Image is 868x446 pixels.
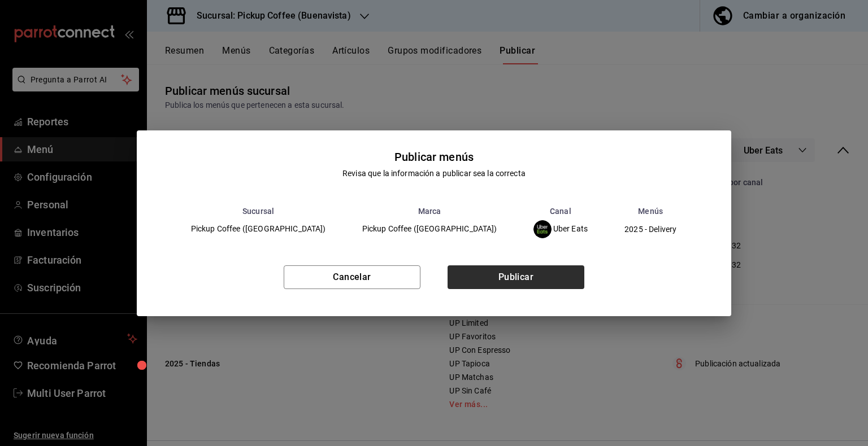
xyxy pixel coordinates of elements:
td: Pickup Coffee ([GEOGRAPHIC_DATA]) [173,216,344,243]
td: Pickup Coffee ([GEOGRAPHIC_DATA]) [344,216,515,243]
button: Cancelar [284,265,420,289]
th: Menús [606,207,695,216]
span: 2025 - Delivery [624,225,676,233]
th: Marca [344,207,515,216]
div: Publicar menús [394,148,474,165]
div: Uber Eats [533,220,588,238]
div: Revisa que la información a publicar sea la correcta [342,168,526,180]
th: Sucursal [173,207,344,216]
th: Canal [515,207,606,216]
button: Publicar [448,265,584,289]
